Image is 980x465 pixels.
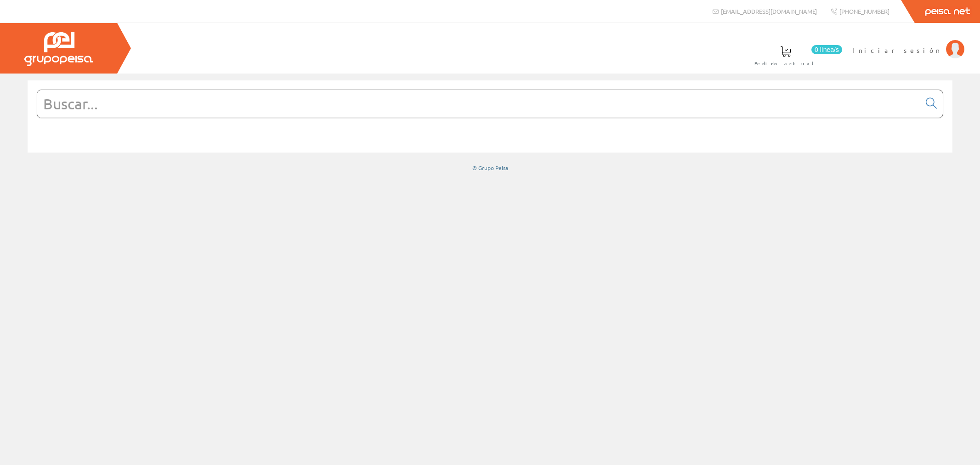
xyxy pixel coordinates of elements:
img: Grupo Peisa [24,32,93,66]
a: Iniciar sesión [852,38,964,47]
span: 0 línea/s [811,45,842,54]
span: Pedido actual [754,59,817,68]
span: [EMAIL_ADDRESS][DOMAIN_NAME] [721,7,817,15]
span: Iniciar sesión [852,45,941,55]
span: [PHONE_NUMBER] [839,7,889,15]
div: © Grupo Peisa [28,164,952,172]
input: Buscar... [37,90,920,118]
